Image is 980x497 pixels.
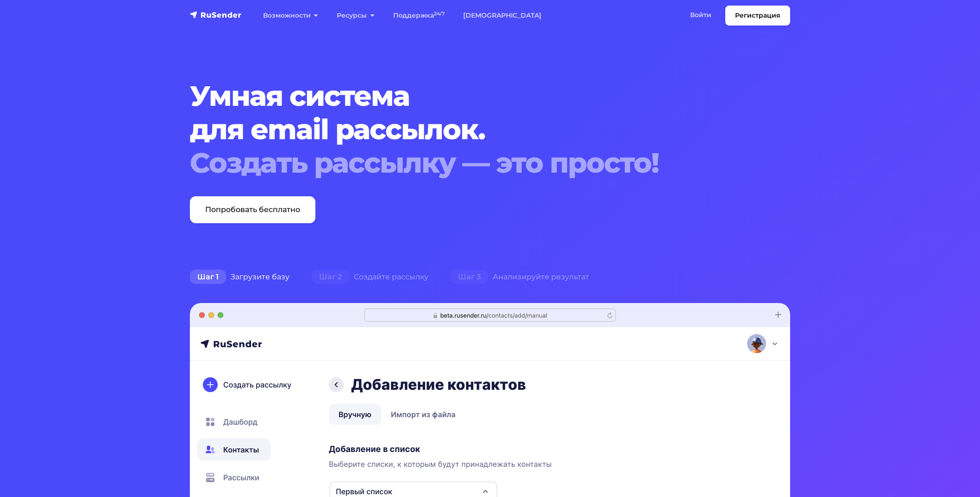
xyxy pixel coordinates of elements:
h1: Умная система для email рассылок. [190,79,739,180]
div: Создайте рассылку [301,268,440,286]
a: [DEMOGRAPHIC_DATA] [454,6,551,25]
a: Попробовать бесплатно [190,196,315,223]
div: Создать рассылку — это просто! [190,146,739,180]
div: Загрузите базу [179,268,301,286]
a: Поддержка24/7 [384,6,454,25]
a: Ресурсы [327,6,383,25]
a: Войти [681,6,721,25]
sup: 24/7 [434,11,445,17]
span: Шаг 1 [190,270,226,284]
div: Анализируйте результат [440,268,600,286]
a: Регистрация [725,6,790,26]
span: Шаг 3 [451,270,488,284]
a: Возможности [254,6,327,25]
span: Шаг 2 [312,270,349,284]
img: RuSender [190,10,242,19]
